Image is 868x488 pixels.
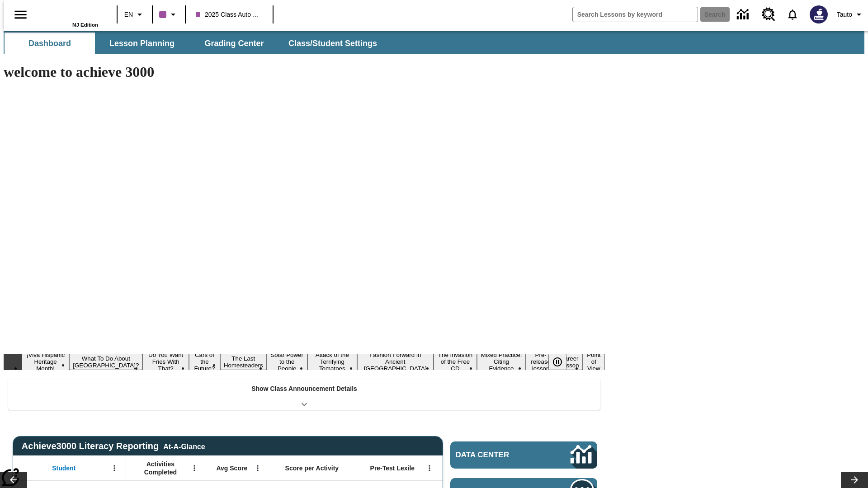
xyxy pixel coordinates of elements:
button: Slide 5 The Last Homesteaders [220,354,267,370]
span: NJ Edition [72,22,98,28]
a: Resource Center, Will open in new tab [756,2,781,27]
button: Slide 9 The Invasion of the Free CD [434,350,477,373]
a: Home [39,4,98,22]
span: Tauto [837,10,852,19]
img: Avatar [810,5,828,23]
div: Pause [548,354,576,370]
button: Slide 11 Pre-release lesson [526,350,556,373]
button: Slide 3 Do You Want Fries With That? [142,350,189,373]
button: Slide 6 Solar Power to the People [267,350,307,373]
button: Open side menu [7,1,34,28]
button: Open Menu [188,461,201,475]
button: Select a new avatar [804,3,833,26]
div: SubNavbar [4,31,864,54]
span: Score per Activity [285,464,339,472]
div: At-A-Glance [163,441,205,451]
button: Language: EN, Select a language [120,6,149,23]
span: Avg Score [216,464,247,472]
button: Profile/Settings [833,6,868,23]
h1: welcome to achieve 3000 [4,64,605,80]
input: search field [573,7,698,22]
a: Notifications [781,3,804,26]
button: Open Menu [108,461,121,475]
button: Dashboard [5,33,95,54]
button: Class/Student Settings [281,33,384,54]
button: Slide 13 Point of View [583,350,605,373]
button: Open Menu [251,461,264,475]
button: Slide 2 What To Do About Iceland? [69,354,142,370]
div: Show Class Announcement Details [8,379,600,410]
span: EN [124,10,133,19]
div: Home [39,3,98,28]
span: Achieve3000 Literacy Reporting [22,441,205,451]
span: Student [52,464,75,472]
button: Slide 1 ¡Viva Hispanic Heritage Month! [22,350,69,373]
span: 2025 Class Auto Grade 13 [196,10,263,19]
a: Data Center [731,2,756,27]
div: SubNavbar [4,33,385,54]
button: Class color is purple. Change class color [156,6,182,23]
button: Lesson carousel, Next [841,472,868,488]
button: Pause [548,354,566,370]
button: Open Menu [423,461,436,475]
p: Show Class Announcement Details [251,384,357,394]
button: Lesson Planning [97,33,187,54]
span: Pre-Test Lexile [370,464,415,472]
button: Slide 4 Cars of the Future? [189,350,220,373]
button: Slide 7 Attack of the Terrifying Tomatoes [307,350,357,373]
button: Slide 8 Fashion Forward in Ancient Rome [357,350,434,373]
span: Activities Completed [131,460,190,476]
button: Grading Center [189,33,279,54]
button: Slide 10 Mixed Practice: Citing Evidence [477,350,525,373]
a: Data Center [450,441,597,469]
span: Data Center [456,450,540,460]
